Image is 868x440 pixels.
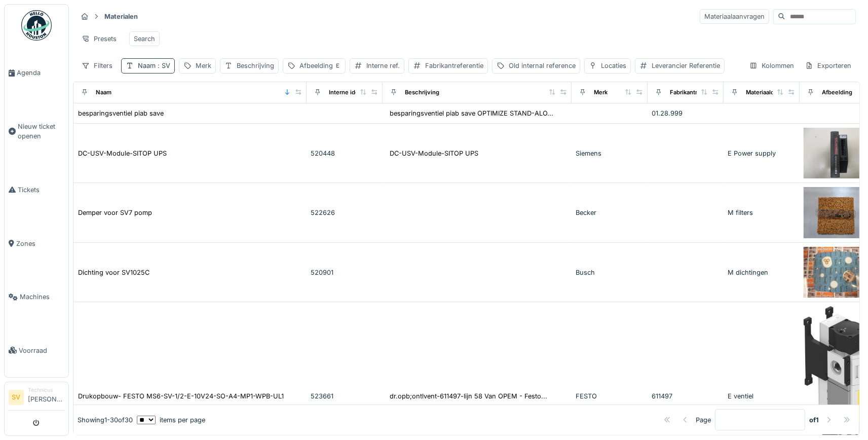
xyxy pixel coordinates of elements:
div: Interne ref. [366,61,400,70]
span: Machines [20,292,64,302]
div: Naam [96,88,111,97]
strong: of 1 [809,415,819,425]
div: DC-USV-Module-SITOP UPS [390,156,478,166]
div: Siemens [576,156,644,166]
li: SV [9,390,24,405]
div: M filters [728,215,796,225]
strong: Materialen [100,12,142,21]
div: FESTO [576,399,644,409]
div: 523661 [311,399,379,409]
div: besparingsventiel piab save [78,112,164,122]
div: Afbeelding [822,88,852,97]
div: Merk [594,88,608,97]
div: dr.opb;ontlvent-611497-lijn 58 Van OPEM - Festo... [390,399,547,409]
div: Beschrijving [405,88,439,97]
div: 520901 [311,275,379,285]
div: Fabrikantreferentie [670,88,723,97]
a: Agenda [5,46,68,100]
img: Badge_color-CXgf-gQk.svg [21,10,52,41]
div: Search [134,34,155,44]
div: E Power supply [728,156,796,166]
span: Zones [16,239,64,248]
div: Leverancier Referentie [652,61,720,70]
div: Materiaalaanvragen [700,9,769,24]
span: : SV [156,62,170,69]
div: E ventiel [728,399,796,409]
div: DC-USV-Module-SITOP UPS [78,156,167,166]
div: 01.28.999 [652,112,720,122]
div: Technicus [28,386,64,394]
div: Filters [77,58,117,73]
div: besparingsventiel piab save OPTIMIZE STAND-ALO... [390,112,553,122]
div: Beschrijving [237,61,274,70]
div: Drukopbouw- FESTO MS6-SV-1/2-E-10V24-SO-A4-MP1-WPB-UL1 [78,399,284,409]
div: Showing 1 - 30 of 30 [78,415,133,425]
div: M dichtingen [728,275,796,285]
a: Nieuw ticket openen [5,100,68,163]
div: Afbeelding [299,61,341,70]
div: Locaties [601,61,626,70]
span: Agenda [17,68,64,78]
div: Materiaalcategorie [746,88,797,97]
div: 522626 [311,215,379,225]
div: 611497 [652,399,720,409]
div: Page [696,415,711,425]
div: Presets [77,31,121,46]
a: Zones [5,216,68,270]
div: Interne identificator [329,88,384,97]
div: Naam [138,61,170,70]
span: Nieuw ticket openen [18,122,64,141]
div: Demper voor SV7 pomp [78,215,152,225]
span: Voorraad [19,346,64,355]
a: Voorraad [5,324,68,378]
div: Merk [196,61,211,70]
span: Tickets [18,185,64,195]
a: SV Technicus[PERSON_NAME] [9,386,64,411]
div: items per page [137,415,205,425]
div: Busch [576,275,644,285]
div: Becker [576,215,644,225]
div: Dichting voor SV1025C [78,275,149,285]
div: Fabrikantreferentie [425,61,483,70]
a: Machines [5,270,68,324]
div: Old internal reference [509,61,576,70]
a: Tickets [5,163,68,217]
div: 520448 [311,156,379,166]
div: Kolommen [745,58,799,73]
li: [PERSON_NAME] [28,386,64,408]
div: Exporteren [801,58,856,73]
